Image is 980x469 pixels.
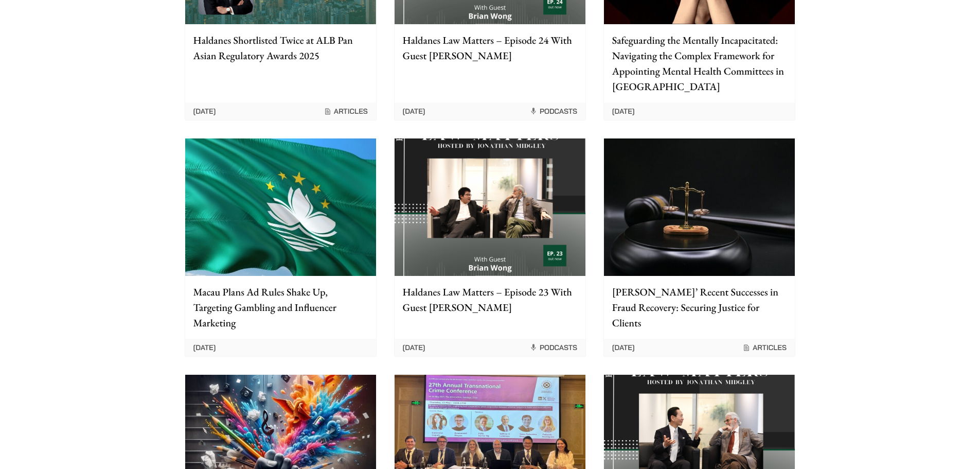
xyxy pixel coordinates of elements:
[324,107,368,116] span: Articles
[193,284,368,331] p: Macau Plans Ad Rules Shake Up, Targeting Gambling and Influencer Marketing
[193,343,216,352] time: [DATE]
[193,107,216,116] time: [DATE]
[403,107,425,116] time: [DATE]
[603,138,795,357] a: [PERSON_NAME]’ Recent Successes in Fraud Recovery: Securing Justice for Clients [DATE] Articles
[403,343,425,352] time: [DATE]
[394,138,586,357] a: Haldanes Law Matters – Episode 23 With Guest [PERSON_NAME] [DATE] Podcasts
[612,343,635,352] time: [DATE]
[185,138,377,357] a: Macau Plans Ad Rules Shake Up, Targeting Gambling and Influencer Marketing [DATE]
[529,343,577,352] span: Podcasts
[742,343,787,352] span: Articles
[612,32,787,94] p: Safeguarding the Mentally Incapacitated: Navigating the Complex Framework for Appointing Mental H...
[403,32,577,63] p: Haldanes Law Matters – Episode 24 With Guest [PERSON_NAME]
[403,284,577,315] p: Haldanes Law Matters – Episode 23 With Guest [PERSON_NAME]
[193,32,368,63] p: Haldanes Shortlisted Twice at ALB Pan Asian Regulatory Awards 2025
[529,107,577,116] span: Podcasts
[612,284,787,331] p: [PERSON_NAME]’ Recent Successes in Fraud Recovery: Securing Justice for Clients
[612,107,635,116] time: [DATE]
